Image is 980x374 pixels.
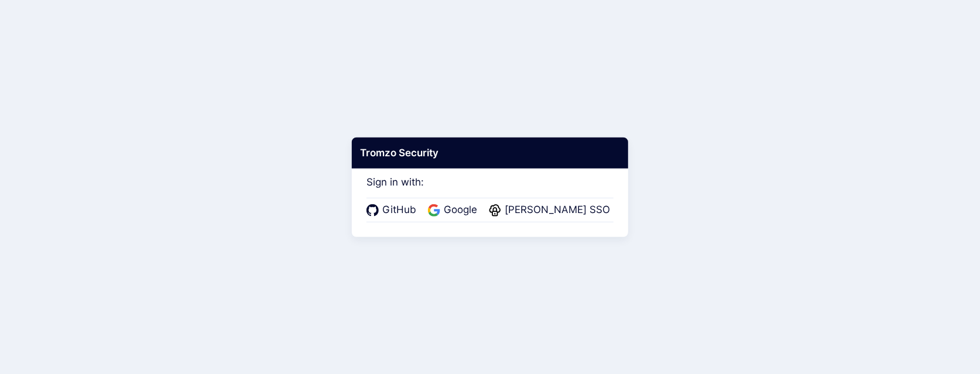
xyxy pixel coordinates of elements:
[501,203,614,218] span: [PERSON_NAME] SSO
[366,160,614,222] div: Sign in with:
[366,203,420,218] a: GitHub
[440,203,481,218] span: Google
[428,203,481,218] a: Google
[489,203,614,218] a: [PERSON_NAME] SSO
[379,203,420,218] span: GitHub
[352,137,628,169] div: Tromzo Security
